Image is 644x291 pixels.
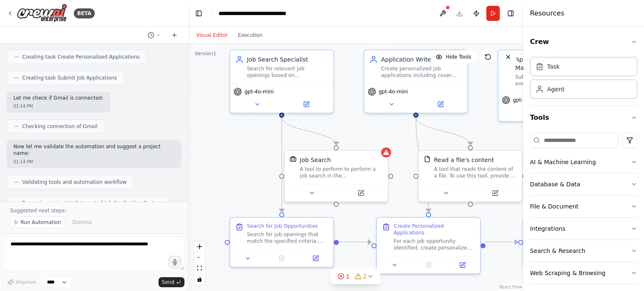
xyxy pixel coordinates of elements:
button: No output available [411,260,447,270]
g: Edge from 2f974789-5ece-4fb3-9c8a-5ba1402eda0f to d93ade33-3f54-4f71-b4a0-8661017df57f [278,117,286,212]
button: Search & Research [530,240,637,262]
div: BETA [74,8,95,18]
div: Search for relevant job openings based on {job_criteria} including position title, location, expe... [247,65,328,79]
div: Tools [530,129,637,291]
button: 12 [331,269,380,284]
span: gpt-4o-mini [379,88,408,95]
button: Dismiss [68,216,96,228]
div: Search for Job Opportunities [247,223,318,229]
button: Open in side panel [283,99,330,109]
button: Crew [530,30,637,54]
button: File & Document [530,196,637,217]
button: AI & Machine Learning [530,151,637,173]
g: Edge from d93ade33-3f54-4f71-b4a0-8661017df57f to 3043dfd5-002e-4d6e-a4ae-c7b2b90a4d56 [339,238,371,246]
div: Application Writer [381,55,462,64]
p: Suggested next steps: [10,207,178,214]
div: Job Search [300,156,331,164]
button: Start a new chat [168,30,181,40]
g: Edge from 2f974789-5ece-4fb3-9c8a-5ba1402eda0f to b00d9e9d-695f-4af1-abcd-6348a65af7b2 [278,117,340,145]
div: Crew [530,54,637,106]
div: SerplyJobSearchToolJob SearchA tool to perform to perform a job search in the [GEOGRAPHIC_DATA] w... [284,150,389,202]
button: Hide left sidebar [193,8,205,19]
div: Application Submission Manager [515,55,597,72]
span: Improve [16,279,36,286]
button: Click to speak your automation idea [169,256,181,268]
button: Open in side panel [301,253,330,263]
nav: breadcrumb [218,9,312,18]
g: Edge from fd65bb80-c962-43ab-a337-0dd181d48d51 to 3043dfd5-002e-4d6e-a4ae-c7b2b90a4d56 [412,117,433,212]
a: React Flow attribution [499,285,522,289]
div: Submit job applications via email to hiring managers and recruiters using the personalized applic... [515,74,597,87]
div: Search for job openings that match the specified criteria: {job_criteria}. Look for positions tha... [247,231,328,245]
img: FileReadTool [424,156,431,162]
button: Run Automation [10,216,65,228]
div: Create personalized job applications including cover letters and application emails based on the ... [381,65,462,79]
button: fit view [194,263,205,274]
button: toggle interactivity [194,274,205,285]
button: Visual Editor [191,30,233,40]
button: Open in side panel [337,188,384,198]
div: 01:14 PM [13,103,104,109]
div: A tool to perform to perform a job search in the [GEOGRAPHIC_DATA] with a search_query. [300,166,383,179]
span: Creating task Create Personalized Applications [22,54,140,60]
span: Run Automation [21,219,61,226]
button: Integrations [530,218,637,239]
button: Send [158,277,184,287]
span: Dismiss [73,219,92,226]
div: Application WriterCreate personalized job applications including cover letters and application em... [364,49,468,113]
p: Let me check if Gmail is connected: [13,95,104,102]
span: gpt-4o-mini [513,97,542,103]
div: Create Personalized ApplicationsFor each job opportunity identified, create personalized applicat... [376,217,481,274]
button: Hide Tools [431,50,476,64]
h4: Resources [530,8,564,18]
div: Job Search Specialist [247,55,328,64]
button: Database & Data [530,173,637,195]
button: No output available [264,253,300,263]
button: Open in side panel [417,99,464,109]
g: Edge from fd65bb80-c962-43ab-a337-0dd181d48d51 to a04aff04-a571-47a3-aef1-19b4c8e519b8 [412,117,475,145]
button: Improve [3,277,40,288]
span: gpt-4o-mini [244,88,274,95]
img: Logo [17,4,67,23]
button: Hide right sidebar [505,8,517,19]
div: Application Submission ManagerSubmit job applications via email to hiring managers and recruiters... [498,49,602,122]
div: Read a file's content [434,156,494,164]
div: A tool that reads the content of a file. To use this tool, provide a 'file_path' parameter with t... [434,166,517,179]
button: Web Scraping & Browsing [530,262,637,284]
button: Switch to previous chat [144,30,164,40]
span: Checking connection of Gmail [22,123,98,130]
button: Open in side panel [448,260,477,270]
button: Execution [233,30,267,40]
div: 01:14 PM [13,159,174,165]
span: 2 [363,272,367,281]
div: Version 1 [195,50,216,57]
span: Hide Tools [446,54,471,60]
button: Open in side panel [471,188,519,198]
div: Task [547,62,560,71]
g: Edge from 3043dfd5-002e-4d6e-a4ae-c7b2b90a4d56 to 7b7f7b5b-0d38-4042-8baa-f1f2259861f2 [486,238,518,246]
button: Tools [530,106,637,129]
div: FileReadToolRead a file's contentA tool that reads the content of a file. To use this tool, provi... [418,150,523,202]
button: zoom in [194,241,205,252]
div: Create Personalized Applications [394,223,475,236]
button: zoom out [194,252,205,263]
div: Search for Job OpportunitiesSearch for job openings that match the specified criteria: {job_crite... [229,217,334,268]
div: For each job opportunity identified, create personalized application materials including cover le... [394,238,475,251]
div: Job Search SpecialistSearch for relevant job openings based on {job_criteria} including position ... [229,49,334,113]
span: Creating task Submit Job Applications [22,75,117,81]
span: 1 [346,272,350,281]
img: SerplyJobSearchTool [290,156,296,162]
span: Send [162,279,174,286]
div: React Flow controls [194,241,205,285]
span: Validating tools and automation workflow [22,179,127,185]
div: Agent [547,85,564,93]
p: Now let me validate the automation and suggest a project name: [13,144,174,157]
span: Renaming project to Automated Job Application System [22,200,162,206]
